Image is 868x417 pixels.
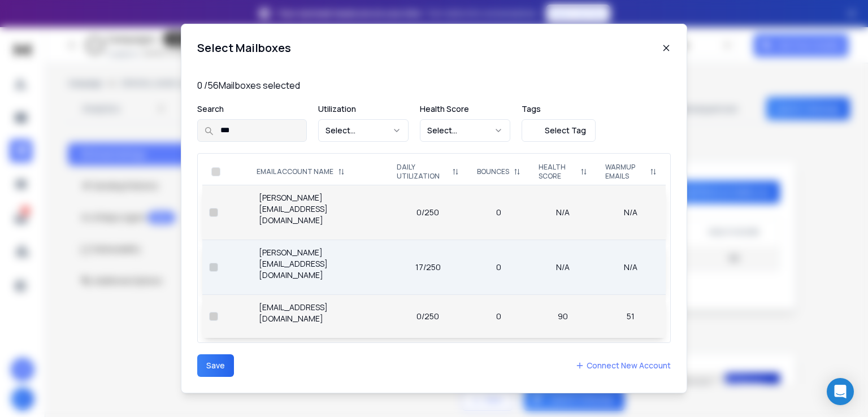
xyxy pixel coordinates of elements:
[197,103,307,115] p: Search
[522,119,596,142] button: Select Tag
[318,119,409,142] button: Select...
[827,378,854,405] div: Open Intercom Messenger
[318,103,409,115] p: Utilization
[420,103,510,115] p: Health Score
[420,119,510,142] button: Select...
[522,103,596,115] p: Tags
[197,79,671,92] p: 0 / 56 Mailboxes selected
